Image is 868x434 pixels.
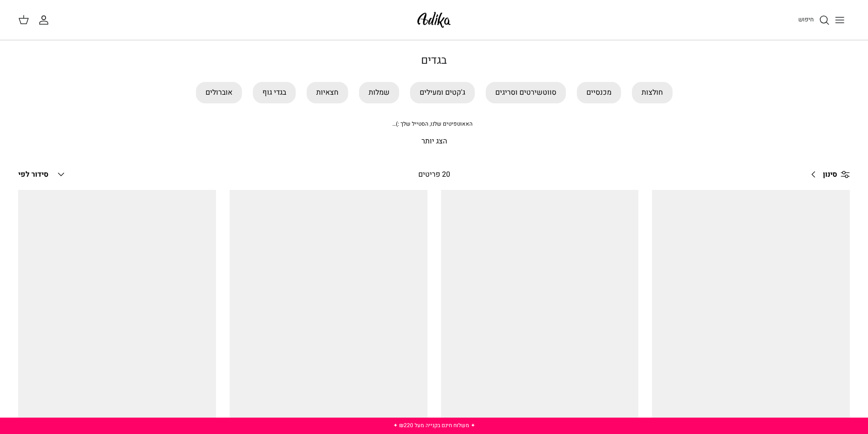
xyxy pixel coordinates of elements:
[798,15,814,24] span: חיפוש
[805,163,850,185] a: סינון
[632,82,673,103] a: חולצות
[338,169,530,181] div: 20 פריטים
[38,15,53,26] a: החשבון שלי
[307,82,348,103] a: חצאיות
[115,54,753,67] h1: בגדים
[486,82,566,103] a: סווטשירטים וסריגים
[577,82,621,103] a: מכנסיים
[393,421,475,429] a: ✦ משלוח חינם בקנייה מעל ₪220 ✦
[18,169,48,180] span: סידור לפי
[830,10,850,30] button: Toggle menu
[798,15,830,26] a: חיפוש
[18,164,67,184] button: סידור לפי
[415,9,453,31] img: Adika IL
[359,82,399,103] a: שמלות
[115,136,753,148] p: הצג יותר
[253,82,296,103] a: בגדי גוף
[196,82,242,103] a: אוברולים
[392,120,473,128] span: האאוטפיטים שלנו, הסטייל שלך :)
[823,169,837,181] span: סינון
[410,82,475,103] a: ג'קטים ומעילים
